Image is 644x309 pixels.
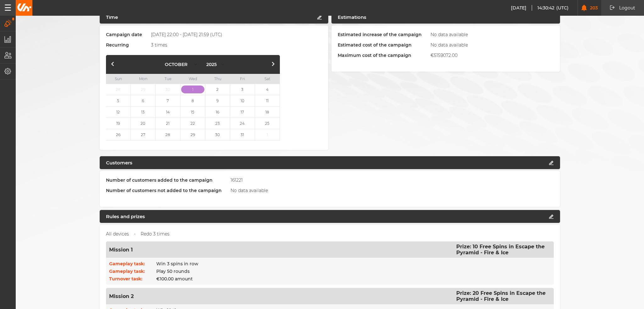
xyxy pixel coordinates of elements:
button: 6 [131,95,156,107]
span: 11 [266,95,269,107]
span: 21 [166,118,169,129]
button: 1 [180,84,205,95]
p: 161221 [230,177,268,183]
button: 17 [230,107,255,118]
span: 6 [142,95,144,107]
img: Unibo [17,3,31,11]
span: 203 [587,5,598,11]
span: 30 [215,129,220,141]
span: 24 [240,118,245,129]
span: 25 [265,118,269,129]
button: 20 [131,118,156,129]
button: 14 [156,107,180,118]
h4: Time [106,14,118,20]
p: Number of customers not added to the campaign [106,188,222,193]
button: 27 [131,129,156,141]
span: All devices [106,231,141,237]
button: 28 [156,129,180,141]
span: 23 [215,118,220,129]
button: 24 [230,118,255,129]
button: 30 [205,129,230,141]
span: 2 [216,84,219,95]
button: 22 [180,118,205,129]
span: 19 [116,118,120,129]
span: Thu [205,74,230,84]
button: 21 [156,118,180,129]
button: 3 [230,84,255,95]
p: €100.00 amount [156,276,193,282]
p: Win 3 spins in row [156,261,198,267]
button: 29 [180,129,205,141]
span: 26 [116,129,120,141]
p: € 5159072.00 [430,52,468,58]
p: Maximum cost of the campaign [338,52,422,58]
p: No data available [430,32,468,37]
h4: Customers [106,160,132,166]
span: 9 [216,95,219,107]
span: 7 [167,95,169,107]
span: 22 [191,118,195,129]
span: 14 [166,107,170,118]
button: 23 [205,118,230,129]
span: 17 [241,107,244,118]
span: Mon [131,74,156,84]
button: 26 [106,129,131,141]
span: 20 [141,118,145,129]
button: 13 [131,107,156,118]
span: 8 [192,95,194,107]
span: (UTC) [556,5,569,11]
button: 2 [205,84,230,95]
p: 3 times [151,42,222,48]
button: 10 [230,95,255,107]
p: Gameplay task: [109,261,156,267]
button: 15 [180,107,205,118]
span: 12 [116,107,120,118]
span: 1 [192,84,193,95]
p: No data available [430,42,468,48]
span: 28 [165,129,170,141]
span: Wed [180,74,205,84]
button: 18 [255,107,280,118]
button: 11 [255,95,280,107]
span: 29 [191,129,195,141]
button: 31 [230,129,255,141]
span: Sat [255,74,280,84]
span: 15 [191,107,194,118]
span: Redo 3 times [141,231,169,237]
button: 8 [180,95,205,107]
button: 12 [106,107,131,118]
p: Estimated cost of the campaign [338,42,422,48]
p: Campaign date [106,32,142,37]
p: Turnover task: [109,276,156,282]
p: Prize: 20 Free Spins in Escape the Pyramid - Fire & Ice [456,290,551,302]
p: Gameplay task: [109,268,156,274]
button: 7 [156,95,180,107]
span: 31 [241,129,244,141]
p: Number of customers added to the campaign [106,177,222,183]
span: 16 [216,107,219,118]
span: Sun [106,74,131,84]
span: Fri [230,74,255,84]
span: 4 [266,84,269,95]
button: 9 [205,95,230,107]
span: 13 [141,107,145,118]
h4: Estimations [338,14,366,20]
span: 14:30:42 [537,5,556,11]
span: 10 [241,95,244,107]
span: Tue [156,74,180,84]
p: Mission 1 [109,247,133,253]
button: 19 [106,118,131,129]
p: Estimated increase of the campaign [338,32,422,37]
span: 5 [117,95,119,107]
p: No data available [230,188,268,193]
span: 3 [241,84,243,95]
h4: Rules and prizes [106,213,145,219]
button: 16 [205,107,230,118]
span: [DATE] [511,5,532,11]
span: 18 [265,107,269,118]
p: Recurring [106,42,142,48]
p: [DATE] 22:00 - [DATE] 21:59 (UTC) [151,32,222,37]
button: 5 [106,95,131,107]
p: Mission 2 [109,293,134,299]
span: 27 [141,129,145,141]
